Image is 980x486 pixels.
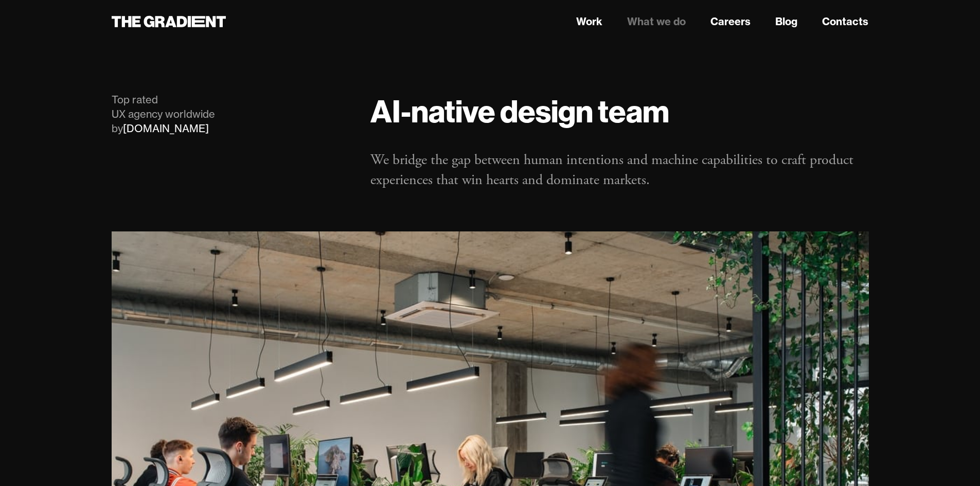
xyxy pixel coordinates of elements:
[576,14,602,29] a: Work
[370,150,868,190] p: We bridge the gap between human intentions and machine capabilities to craft product experiences ...
[112,93,350,136] div: Top rated UX agency worldwide by
[123,122,209,135] a: [DOMAIN_NAME]
[710,14,751,29] a: Careers
[822,14,868,29] a: Contacts
[370,93,868,130] h1: AI-native design team
[627,14,686,29] a: What we do
[775,14,797,29] a: Blog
